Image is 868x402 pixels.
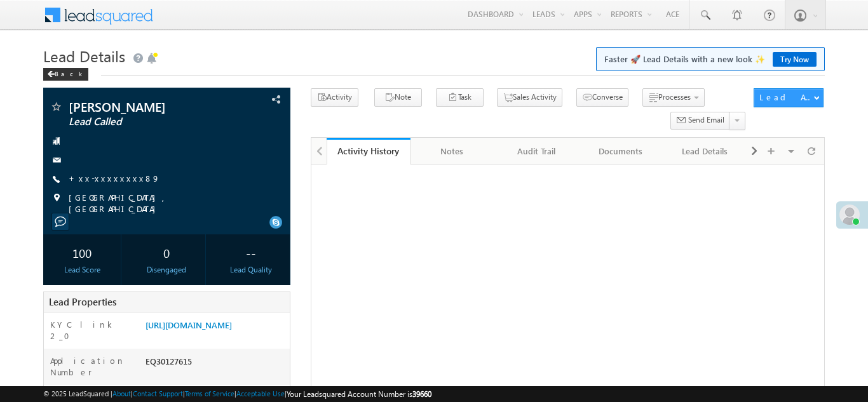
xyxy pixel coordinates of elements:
div: Lead Actions [759,91,813,103]
button: Send Email [670,112,730,130]
a: [URL][DOMAIN_NAME] [146,319,232,330]
div: Lead Quality [215,264,287,276]
span: Faster 🚀 Lead Details with a new look ✨ [604,53,817,65]
div: 100 [46,241,118,264]
span: Lead Properties [49,295,116,308]
div: Back [43,68,88,81]
div: 0 [131,241,202,264]
div: Audit Trail [505,144,567,159]
a: Back [43,67,95,78]
span: [GEOGRAPHIC_DATA], [GEOGRAPHIC_DATA] [69,192,268,215]
button: Converse [576,88,628,107]
div: Disengaged [131,264,202,276]
div: Documents [589,144,651,159]
a: Contact Support [133,389,183,398]
button: Processes [642,88,705,107]
a: Lead Details [663,138,747,164]
div: Lead Details [673,144,735,159]
span: © 2025 LeadSquared | | | | | [43,388,431,400]
a: About [112,389,131,398]
a: Acceptable Use [236,389,285,398]
a: Try Now [773,52,817,67]
label: Application Number [50,355,133,378]
a: Notes [410,138,494,164]
span: Processes [658,92,691,102]
button: Note [374,88,422,107]
button: Lead Actions [754,88,824,107]
a: Audit Trail [495,138,579,164]
span: Lead Called [69,116,221,128]
span: [PERSON_NAME] [69,100,221,113]
span: 39660 [412,389,431,399]
label: KYC link 2_0 [50,319,133,342]
a: +xx-xxxxxxxx89 [69,173,160,184]
a: Activity History [327,138,410,164]
button: Task [436,88,484,107]
button: Sales Activity [497,88,562,107]
div: Lead Score [46,264,118,276]
div: Notes [421,144,483,159]
div: -- [215,241,287,264]
a: Documents [579,138,663,164]
span: Your Leadsquared Account Number is [287,389,431,399]
span: Lead Details [43,46,125,66]
div: Activity History [336,145,401,157]
a: Terms of Service [185,389,234,398]
div: EQ30127615 [142,355,290,373]
button: Activity [311,88,358,107]
span: Send Email [688,114,724,126]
